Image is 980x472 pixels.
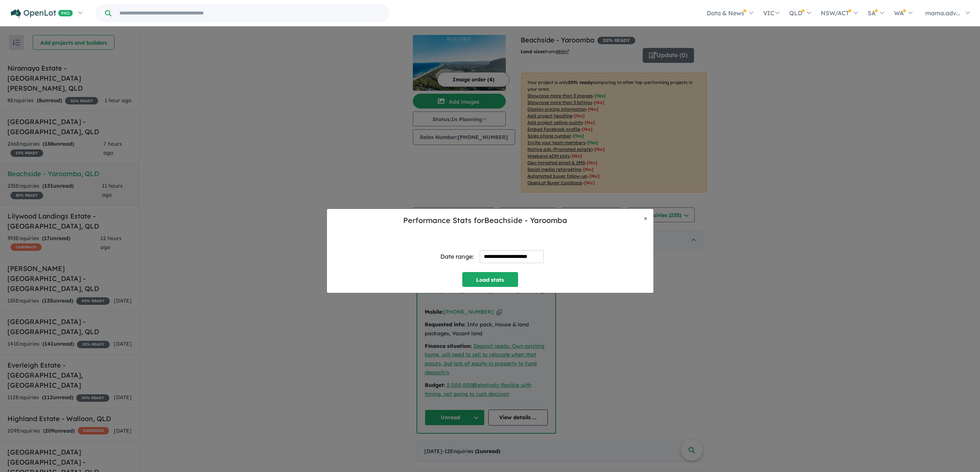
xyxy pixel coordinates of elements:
button: Load stats [462,272,518,287]
h5: Performance Stats for Beachside - Yaroomba [333,215,638,226]
input: Try estate name, suburb, builder or developer [113,5,387,21]
span: × [644,214,648,222]
span: mama.adv... [925,9,960,17]
div: Date range: [440,252,474,262]
img: Openlot PRO Logo White [11,9,73,18]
